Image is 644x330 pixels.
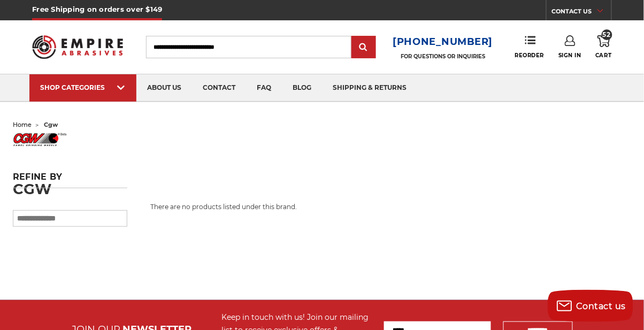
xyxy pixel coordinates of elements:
a: home [13,121,32,128]
span: Contact us [577,301,626,311]
a: about us [136,74,192,102]
a: [PHONE_NUMBER] [393,34,493,50]
a: contact [192,74,246,102]
span: Cart [596,52,612,59]
img: Empire Abrasives [32,29,123,65]
p: There are no products listed under this brand. [150,202,611,212]
input: Submit [353,37,374,58]
img: cgwlogo_en_1423100466__98345.original.jpg [13,133,66,147]
a: Reorder [515,35,545,58]
button: Contact us [548,290,633,322]
h1: CGW [13,182,631,196]
p: FOR QUESTIONS OR INQUIRIES [393,53,493,60]
a: blog [282,74,322,102]
span: cgw [44,121,58,128]
a: faq [246,74,282,102]
a: shipping & returns [322,74,417,102]
div: SHOP CATEGORIES [40,83,126,91]
h5: Refine by [13,172,127,188]
span: 52 [602,29,612,40]
a: CONTACT US [552,5,611,20]
span: Reorder [515,52,545,59]
span: Sign In [558,52,581,59]
a: 52 Cart [596,35,612,59]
